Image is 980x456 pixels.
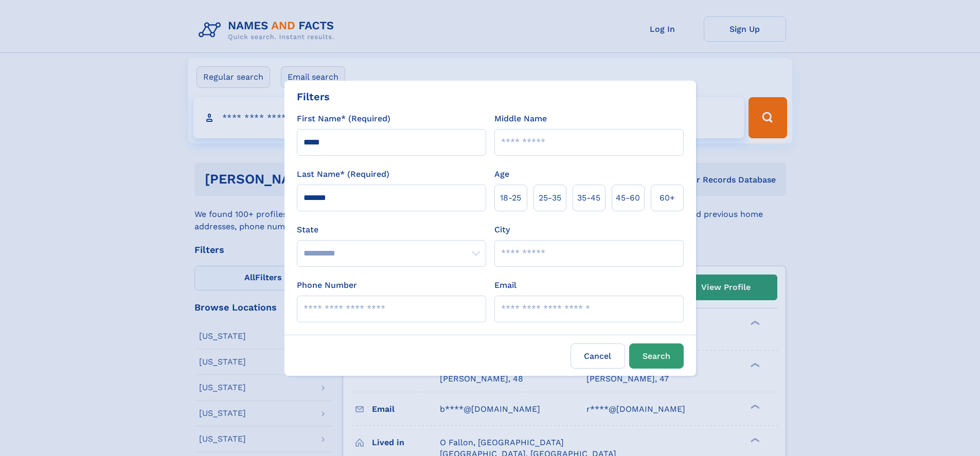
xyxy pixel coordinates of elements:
[629,343,684,369] button: Search
[571,343,625,369] label: Cancel
[297,168,389,180] label: Last Name* (Required)
[577,192,600,204] span: 35‑45
[539,192,561,204] span: 25‑35
[494,168,509,180] label: Age
[494,279,516,291] label: Email
[297,279,357,291] label: Phone Number
[616,192,640,204] span: 45‑60
[494,224,510,236] label: City
[297,224,486,236] label: State
[297,113,390,125] label: First Name* (Required)
[660,192,675,204] span: 60+
[297,89,330,104] div: Filters
[494,113,547,125] label: Middle Name
[500,192,521,204] span: 18‑25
